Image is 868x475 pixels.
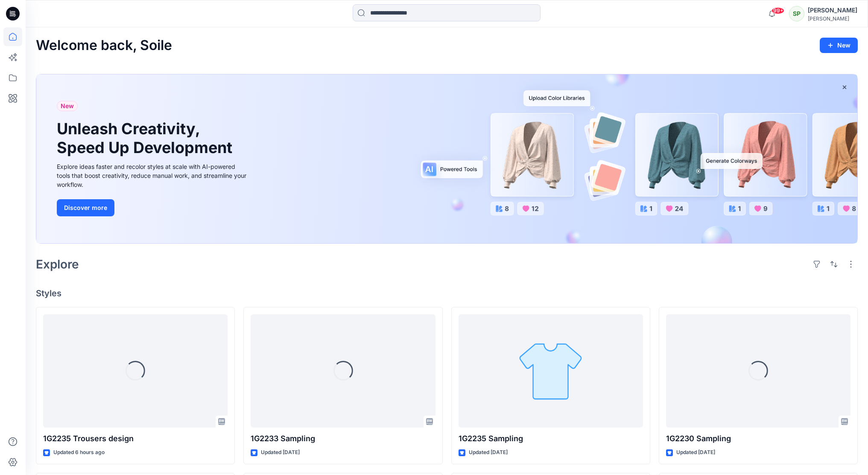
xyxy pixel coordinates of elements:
h4: Styles [36,288,858,298]
p: Updated 6 hours ago [53,448,105,457]
a: 1G2235 Sampling [459,314,643,428]
button: Discover more [57,199,114,216]
h2: Explore [36,257,79,271]
p: Updated [DATE] [261,448,300,457]
span: 99+ [772,7,784,14]
div: [PERSON_NAME] [808,5,857,15]
p: 1G2235 Trousers design [43,433,228,445]
p: 1G2235 Sampling [459,433,643,445]
p: Updated [DATE] [676,448,715,457]
a: Discover more [57,199,249,216]
button: New [820,38,858,53]
span: New [61,101,74,111]
div: Explore ideas faster and recolor styles at scale with AI-powered tools that boost creativity, red... [57,162,249,189]
h1: Unleash Creativity, Speed Up Development [57,120,236,156]
h2: Welcome back, Soile [36,38,172,53]
p: 1G2233 Sampling [251,433,435,445]
p: 1G2230 Sampling [666,433,850,445]
div: SP [789,6,804,21]
div: [PERSON_NAME] [808,15,857,22]
p: Updated [DATE] [469,448,508,457]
